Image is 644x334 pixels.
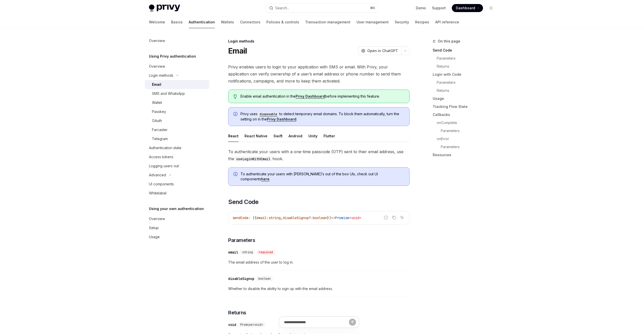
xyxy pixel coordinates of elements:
[433,135,499,143] a: onError
[149,63,165,69] div: Overview
[433,46,499,54] a: Send Code
[433,62,499,70] a: Returns
[145,143,209,152] a: Authentication state
[149,72,173,78] div: Login methods
[391,214,397,221] button: Copy the contents from the code block
[269,216,281,220] span: string
[305,16,350,28] a: Transaction management
[145,180,209,189] a: UI components
[433,119,499,127] a: onComplete
[452,4,483,12] a: Dashboard
[257,216,267,220] span: email
[395,16,409,28] a: Security
[240,111,404,122] span: Privy uses to detect temporary email domains. To block them automatically, turn the setting on in...
[149,16,165,28] a: Welcome
[258,277,271,281] span: boolean
[228,259,410,265] span: The email address of the user to log in.
[245,130,267,142] div: React Native
[240,172,404,182] span: To authenticate your users with [PERSON_NAME]’s out of the box UIs, check out UI components .
[145,98,209,107] a: Wallet
[266,4,378,13] button: Open search
[433,78,499,87] a: Parameters
[370,6,375,10] span: ⌘ K
[351,216,359,220] span: void
[228,250,238,255] div: email
[228,237,255,244] span: Parameters
[324,130,335,142] div: Flutter
[152,81,161,88] div: Email
[145,189,209,198] a: Whitelabel
[152,136,168,142] div: Telegram
[228,148,410,162] span: To authenticate your users with a one-time passcode (OTP) sent to their email address, use the hook.
[145,80,209,89] a: Email
[433,87,499,95] a: Returns
[487,4,495,12] button: Toggle dark mode
[266,16,299,28] a: Policies & controls
[149,5,180,12] img: light logo
[152,118,162,124] div: OAuth
[149,53,196,59] h5: Using Privy authentication
[152,109,166,115] div: Passkey
[433,151,499,159] a: Resources
[415,16,429,28] a: Recipes
[349,319,356,326] button: Send message
[149,38,165,44] div: Overview
[145,125,209,134] a: Farcaster
[433,95,499,103] a: Usage
[234,156,272,162] code: useLoginWithEmail
[349,216,351,220] span: <
[233,112,238,117] svg: Info
[149,234,160,240] div: Usage
[149,190,167,196] div: Whitelabel
[433,127,499,135] a: Parameters
[145,134,209,143] a: Telegram
[233,172,238,177] svg: Info
[145,171,209,180] button: Toggle Advanced section
[433,143,499,151] a: Parameters
[258,112,279,116] a: disposable
[358,47,401,55] button: Open in ChatGPT
[145,89,209,98] a: SMS and WhatsApp
[275,5,289,11] div: Search...
[335,216,349,220] span: Promise
[149,181,174,187] div: UI components
[283,216,309,220] span: disableSignup
[433,54,499,62] a: Parameters
[331,216,335,220] span: =>
[240,16,260,28] a: Connectors
[383,214,389,221] button: Report incorrect code
[356,16,389,28] a: User management
[257,250,275,255] div: required
[313,216,327,220] span: boolean
[289,130,302,142] div: Android
[416,6,426,11] a: Demo
[152,100,162,106] div: Wallet
[281,216,283,220] span: ,
[145,223,209,232] a: Setup
[399,214,405,221] button: Ask AI
[228,39,410,44] div: Login methods
[327,216,331,220] span: })
[145,232,209,241] a: Usage
[284,317,349,328] input: Ask a question...
[149,225,159,231] div: Setup
[296,94,325,99] a: Privy Dashboard
[249,216,257,220] span: : ({
[267,117,296,121] a: Privy Dashboard
[228,198,259,206] span: Send Code
[228,309,246,316] span: Returns
[456,6,475,11] span: Dashboard
[309,216,313,220] span: ?:
[152,127,168,133] div: Farcaster
[261,177,269,181] a: here
[432,6,446,11] a: Support
[145,107,209,116] a: Passkey
[145,116,209,125] a: OAuth
[149,154,173,160] div: Access tokens
[145,36,209,45] a: Overview
[438,38,460,44] span: On this page
[189,16,215,28] a: Authentication
[359,216,361,220] span: >
[240,94,404,99] span: Enable email authentication in the before implementing this feature.
[228,130,238,142] div: React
